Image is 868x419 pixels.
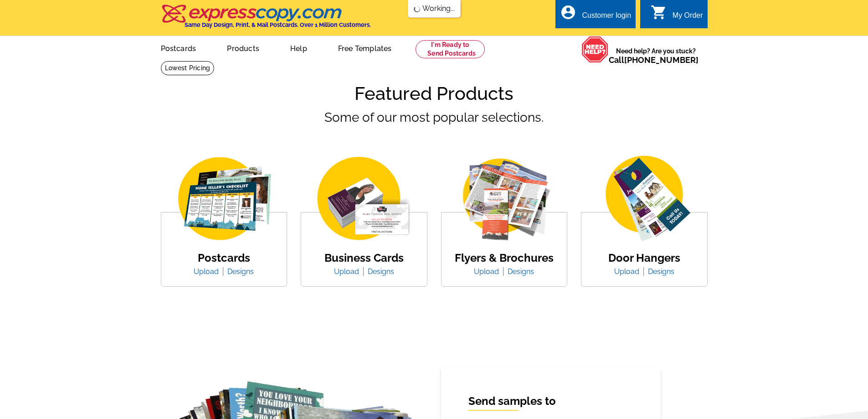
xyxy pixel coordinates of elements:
a: Designs [227,267,254,276]
a: shopping_cart My Order [651,10,703,21]
a: Upload [614,267,646,276]
h4: Flyers & Brochures [455,252,554,265]
a: Designs [368,267,394,276]
a: Designs [648,267,674,276]
img: loading... [413,5,421,13]
h4: Postcards [194,252,254,265]
a: Same Day Design, Print, & Mail Postcards. Over 1 Million Customers. [161,11,371,28]
img: flyer-card.png [447,155,561,243]
i: shopping_cart [651,4,667,21]
img: img_postcard.png [167,155,281,243]
h4: Business Cards [324,252,404,265]
img: business-card.png [307,155,421,243]
span: Call [609,55,699,65]
a: [PHONE_NUMBER] [624,55,699,65]
h1: Featured Products [161,83,708,104]
a: Free Templates [324,37,406,58]
i: account_circle [560,4,576,21]
p: Some of our most popular selections. [161,108,708,168]
h4: Send samples to [468,395,634,408]
img: help [581,36,609,63]
a: Upload [334,267,366,276]
a: Postcards [146,37,211,58]
div: Customer login [582,11,631,24]
h4: Door Hangers [608,252,680,265]
a: account_circle Customer login [560,10,631,21]
h4: Same Day Design, Print, & Mail Postcards. Over 1 Million Customers. [185,21,371,28]
a: Upload [474,267,506,276]
div: My Order [673,11,703,24]
a: Products [212,37,274,58]
a: Help [276,37,322,58]
a: Upload [194,267,226,276]
img: door-hanger.png [587,155,701,243]
a: Designs [508,267,534,276]
span: Need help? Are you stuck? [609,47,703,65]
